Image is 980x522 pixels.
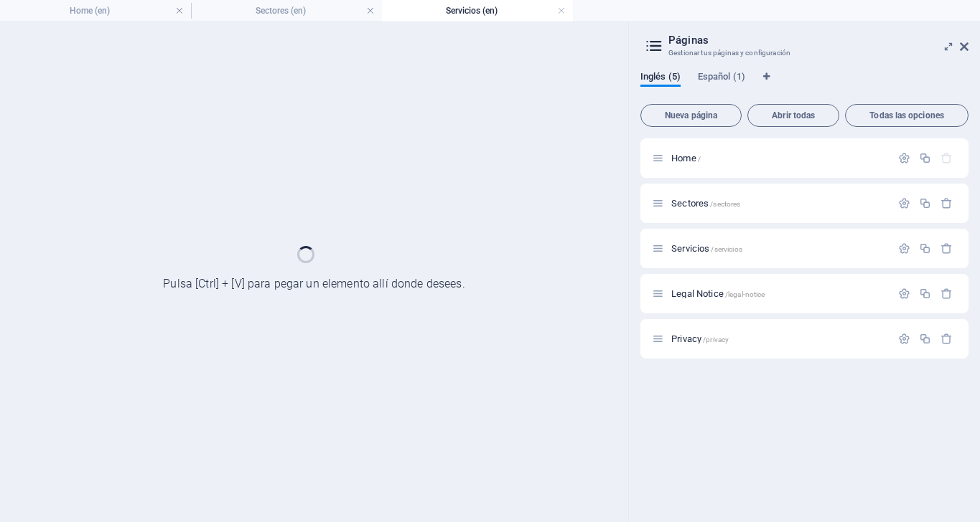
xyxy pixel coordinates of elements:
span: Haz clic para abrir la página [671,153,701,163]
div: Configuración [898,152,910,164]
div: Configuración [898,288,910,300]
div: Sectores/sectores [667,199,891,208]
h2: Páginas [668,34,969,47]
div: Duplicar [919,333,931,345]
span: Inglés (5) [640,68,681,88]
span: /legal-notice [725,290,765,298]
span: Haz clic para abrir la página [671,333,729,344]
span: /privacy [703,336,729,343]
span: Nueva página [647,111,735,120]
div: Duplicar [919,197,931,209]
button: Abrir todas [747,104,839,127]
div: Configuración [898,197,910,209]
div: Configuración [898,333,910,345]
div: Home/ [667,153,891,163]
div: Configuración [898,242,910,255]
div: Eliminar [941,242,953,255]
div: Eliminar [941,288,953,300]
div: La página principal no puede eliminarse [941,152,953,164]
div: Legal Notice/legal-notice [667,289,891,298]
span: / [698,155,701,163]
div: Duplicar [919,288,931,300]
div: Privacy/privacy [667,334,891,343]
div: Pestañas de idiomas [640,71,969,98]
div: Duplicar [919,242,931,255]
button: Nueva página [640,104,742,127]
span: Abrir todas [754,111,833,120]
span: Todas las opciones [851,111,962,120]
h4: Sectores (en) [191,3,382,19]
button: Todas las opciones [845,104,969,127]
div: Eliminar [941,197,953,209]
span: Haz clic para abrir la página [671,198,740,209]
div: Duplicar [919,152,931,164]
div: Servicios/servicios [667,244,891,253]
span: /servicios [711,245,742,253]
span: Haz clic para abrir la página [671,288,765,299]
span: Español (1) [698,68,745,88]
span: /sectores [710,200,740,208]
h4: Servicios (en) [382,3,573,19]
h3: Gestionar tus páginas y configuración [668,47,940,60]
div: Eliminar [941,333,953,345]
span: Haz clic para abrir la página [671,243,742,254]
